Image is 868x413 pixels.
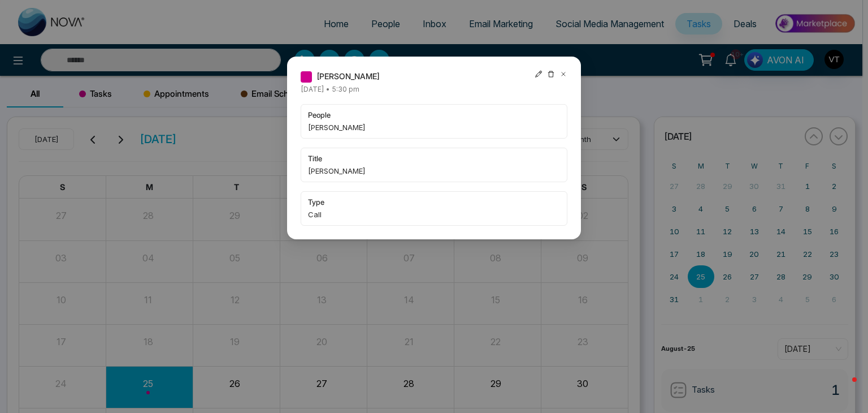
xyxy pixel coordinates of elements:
[308,122,560,133] span: [PERSON_NAME]
[308,153,560,164] span: title
[830,375,857,402] iframe: Intercom live chat
[308,209,560,220] span: Call
[301,85,359,93] span: [DATE] • 5:30 pm
[308,196,560,208] span: type
[308,109,560,121] span: people
[316,70,380,83] span: [PERSON_NAME]
[308,165,560,177] span: [PERSON_NAME]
